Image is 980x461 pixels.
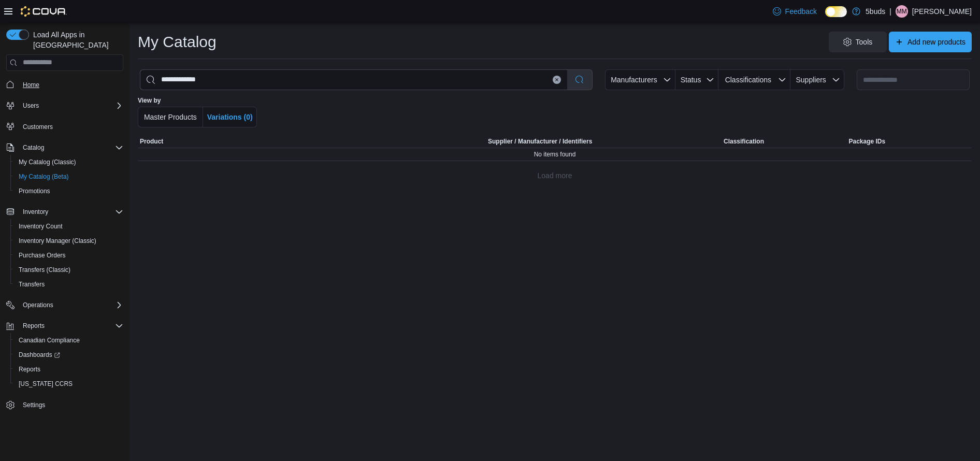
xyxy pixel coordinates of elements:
[611,76,657,84] span: Manufacturers
[21,6,67,17] img: Cova
[19,320,49,332] button: Reports
[19,206,123,218] span: Inventory
[2,119,127,134] button: Customers
[15,249,70,262] a: Purchase Orders
[144,113,197,121] span: Master Products
[140,137,163,146] span: Product
[19,187,50,195] span: Promotions
[10,219,127,234] button: Inventory Count
[10,184,127,198] button: Promotions
[23,208,48,216] span: Inventory
[23,143,44,152] span: Catalog
[19,251,66,260] span: Purchase Orders
[19,280,45,289] span: Transfers
[10,362,127,377] button: Reports
[19,399,49,411] a: Settings
[796,76,826,84] span: Suppliers
[907,37,965,47] span: Add new products
[15,363,45,376] a: Reports
[15,378,77,390] a: [US_STATE] CCRS
[718,69,790,90] button: Classifications
[15,334,123,347] span: Canadian Compliance
[15,278,123,291] span: Transfers
[2,77,127,92] button: Home
[2,298,127,312] button: Operations
[19,78,123,91] span: Home
[675,69,718,90] button: Status
[473,137,592,146] span: Supplier / Manufacturer / Identifiers
[10,169,127,184] button: My Catalog (Beta)
[19,365,40,373] span: Reports
[6,73,123,440] nav: Complex example
[10,277,127,292] button: Transfers
[23,123,53,131] span: Customers
[15,170,123,183] span: My Catalog (Beta)
[23,322,45,330] span: Reports
[856,37,873,47] span: Tools
[19,336,80,344] span: Canadian Compliance
[23,301,53,309] span: Operations
[19,398,123,411] span: Settings
[15,235,123,247] span: Inventory Manager (Classic)
[15,278,49,291] a: Transfers
[19,158,76,166] span: My Catalog (Classic)
[138,96,161,105] label: View by
[785,6,817,17] span: Feedback
[15,349,64,361] a: Dashboards
[10,377,127,391] button: [US_STATE] CCRS
[138,107,203,127] button: Master Products
[15,264,123,276] span: Transfers (Classic)
[19,380,73,388] span: [US_STATE] CCRS
[15,378,123,390] span: Washington CCRS
[681,76,701,84] span: Status
[19,172,69,181] span: My Catalog (Beta)
[10,155,127,169] button: My Catalog (Classic)
[19,79,44,91] a: Home
[553,76,561,84] button: Clear input
[10,234,127,248] button: Inventory Manager (Classic)
[725,76,771,84] span: Classifications
[889,5,891,18] p: |
[19,222,63,230] span: Inventory Count
[19,299,57,311] button: Operations
[15,235,100,247] a: Inventory Manager (Classic)
[19,120,123,133] span: Customers
[19,299,123,311] span: Operations
[790,69,844,90] button: Suppliers
[19,99,43,112] button: Users
[15,249,123,262] span: Purchase Orders
[15,363,123,376] span: Reports
[724,137,764,146] span: Classification
[19,99,123,112] span: Users
[15,220,67,233] a: Inventory Count
[19,141,48,154] button: Catalog
[15,220,123,233] span: Inventory Count
[849,137,886,146] span: Package IDs
[897,5,907,18] span: MM
[538,170,572,181] span: Load more
[829,32,887,52] button: Tools
[534,165,577,186] button: Load more
[19,121,57,133] a: Customers
[2,397,127,412] button: Settings
[19,351,60,359] span: Dashboards
[2,319,127,333] button: Reports
[15,264,75,276] a: Transfers (Classic)
[207,113,253,121] span: Variations (0)
[10,348,127,362] a: Dashboards
[15,156,80,168] a: My Catalog (Classic)
[769,1,821,22] a: Feedback
[10,333,127,348] button: Canadian Compliance
[19,266,70,274] span: Transfers (Classic)
[23,102,39,110] span: Users
[15,185,123,197] span: Promotions
[896,5,908,18] div: Micheal McGill
[825,6,847,17] input: Dark Mode
[15,156,123,168] span: My Catalog (Classic)
[15,334,84,347] a: Canadian Compliance
[19,206,52,218] button: Inventory
[29,30,123,50] span: Load All Apps in [GEOGRAPHIC_DATA]
[534,150,576,159] span: No items found
[15,185,54,197] a: Promotions
[488,137,592,146] div: Supplier / Manufacturer / Identifiers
